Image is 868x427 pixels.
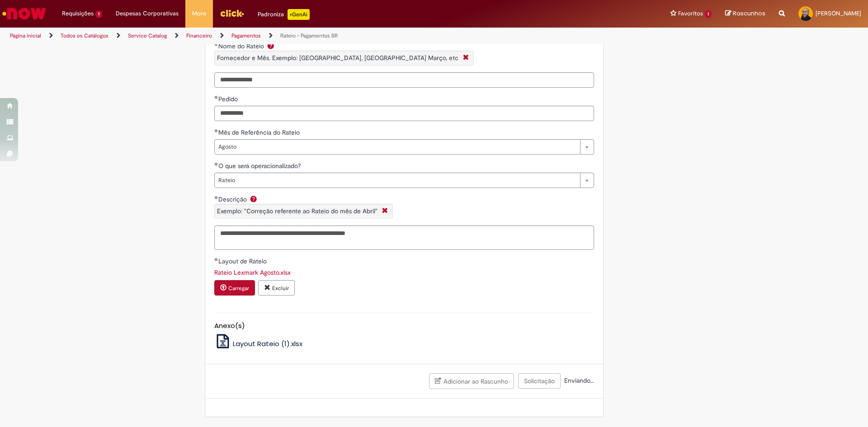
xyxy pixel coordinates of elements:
[95,10,102,18] span: 1
[265,42,276,49] span: Ajuda para Nome do Rateio
[7,28,572,44] ul: Trilhas de página
[816,9,861,17] span: [PERSON_NAME]
[258,280,295,296] button: Excluir anexo Rateio Lexmark Agosto.xlsx
[192,9,206,18] span: More
[214,268,291,277] a: Download de Rateio Lexmark Agosto.xlsx
[258,9,310,20] div: Padroniza
[214,95,218,99] span: Obrigatório Preenchido
[214,280,255,296] button: Carregar anexo de Layout de Rateio Required
[248,195,259,202] span: Ajuda para Descrição
[128,32,167,39] a: Service Catalog
[214,322,594,330] h5: Anexo(s)
[214,339,303,348] a: Layout Rateio (1).xlsx
[116,9,179,18] span: Despesas Corporativas
[461,53,471,63] i: Fechar More information Por question_nome_do_rateio
[233,339,302,348] span: Layout Rateio (1).xlsx
[214,258,218,261] span: Obrigatório Preenchido
[678,9,703,18] span: Favoritos
[288,9,310,20] p: +GenAi
[231,32,261,39] a: Pagamentos
[218,140,576,154] span: Agosto
[218,128,302,136] span: Mês de Referência do Rateio
[280,32,338,39] a: Rateio - Pagamentos BR
[220,6,244,20] img: click_logo_yellow_360x200.png
[62,9,94,18] span: Requisições
[214,196,218,199] span: Obrigatório Preenchido
[218,173,576,188] span: Rateio
[214,72,594,88] input: Nome do Rateio
[725,9,765,18] a: Rascunhos
[214,162,218,166] span: Obrigatório Preenchido
[214,106,594,121] input: Pedido
[1,5,47,23] img: ServiceNow
[562,376,594,385] span: Enviando...
[214,129,218,132] span: Obrigatório Preenchido
[272,285,289,292] small: Excluir
[217,207,377,215] span: Exemplo: "Correção referente ao Rateio do mês de Abril"
[10,32,41,39] a: Página inicial
[218,42,266,50] span: Nome do Rateio
[217,54,458,62] span: Fornecedor e Mês. Exemplo: Uber Janeiro, Arval Março, etc
[218,162,302,170] span: O que será operacionalizado?
[214,42,218,46] span: Obrigatório Preenchido
[218,195,249,203] span: Descrição
[705,10,712,18] span: 1
[218,257,269,265] span: Layout de Rateio
[61,32,108,39] a: Todos os Catálogos
[214,225,594,250] textarea: Descrição
[218,95,240,103] span: Pedido
[228,285,249,292] small: Carregar
[733,9,765,18] span: Rascunhos
[186,32,212,39] a: Financeiro
[380,206,390,216] i: Fechar More information Por question_descricao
